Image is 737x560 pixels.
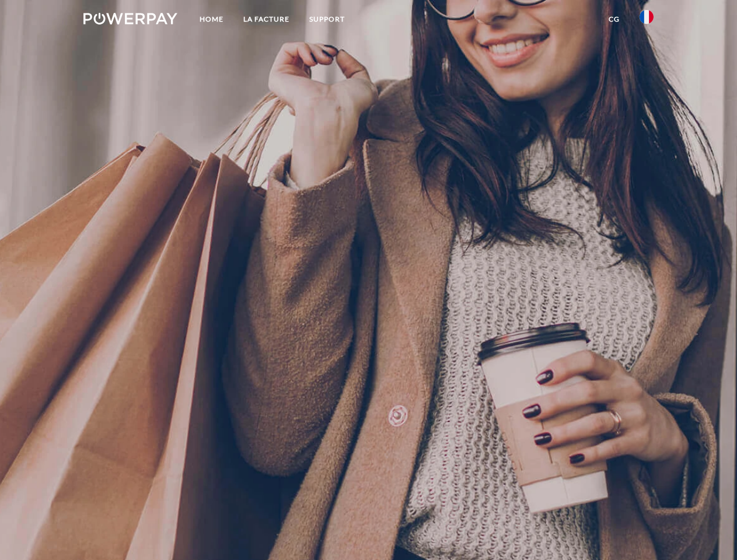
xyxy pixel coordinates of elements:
[83,13,177,24] img: logo-powerpay-white.svg
[640,10,654,24] img: fr
[599,9,630,30] a: CG
[233,9,299,30] a: LA FACTURE
[299,9,355,30] a: Support
[190,9,233,30] a: Home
